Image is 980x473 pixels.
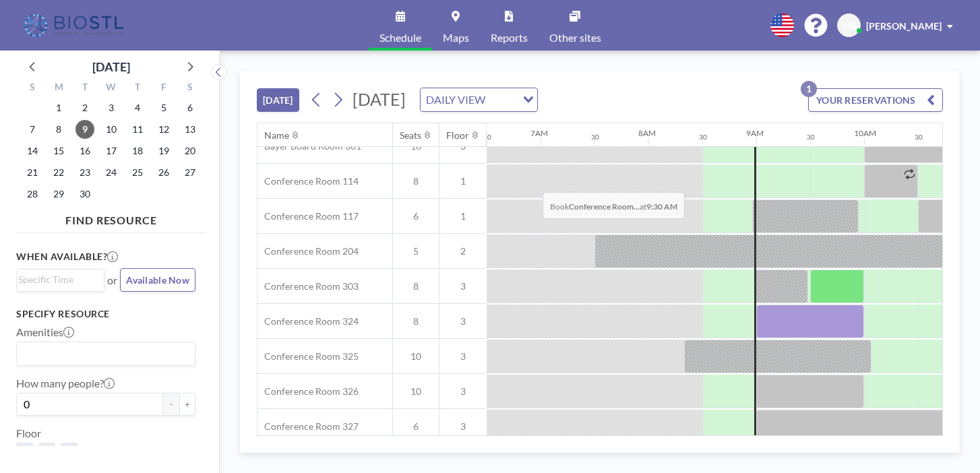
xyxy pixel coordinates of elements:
[393,175,439,187] span: 8
[98,80,125,97] div: W
[393,210,439,222] span: 6
[49,120,68,139] span: Monday, September 8, 2025
[638,128,656,138] div: 8AM
[746,128,764,138] div: 9AM
[257,280,359,292] span: Conference Room 303
[400,129,421,141] div: Seats
[72,80,98,97] div: T
[46,80,72,97] div: M
[18,345,187,362] input: Search for option
[257,175,359,187] span: Conference Room 114
[393,280,439,292] span: 8
[842,20,857,32] span: MB
[120,268,195,292] button: Available Now
[75,120,94,139] span: Tuesday, September 9, 2025
[393,350,439,362] span: 10
[179,393,195,416] button: +
[421,88,537,111] div: Search for option
[16,427,41,440] label: Floor
[128,163,147,182] span: Thursday, September 25, 2025
[107,274,117,287] span: or
[646,201,677,212] b: 9:30 AM
[49,141,68,160] span: Monday, September 15, 2025
[128,141,147,160] span: Thursday, September 18, 2025
[23,141,42,160] span: Sunday, September 14, 2025
[489,91,515,108] input: Search for option
[154,163,173,182] span: Friday, September 26, 2025
[807,133,815,141] div: 30
[257,385,359,398] span: Conference Room 326
[75,163,94,182] span: Tuesday, September 23, 2025
[854,128,876,138] div: 10AM
[16,325,74,339] label: Amenities
[915,133,923,141] div: 30
[154,141,173,160] span: Friday, September 19, 2025
[23,185,42,203] span: Sunday, September 28, 2025
[75,141,94,160] span: Tuesday, September 16, 2025
[154,120,173,139] span: Friday, September 12, 2025
[439,385,487,398] span: 3
[264,129,289,141] div: Name
[439,350,487,362] span: 3
[443,32,469,43] span: Maps
[177,80,203,97] div: S
[128,120,147,139] span: Thursday, September 11, 2025
[530,128,548,138] div: 7AM
[124,80,150,97] div: T
[801,81,817,97] p: 1
[102,163,121,182] span: Wednesday, September 24, 2025
[16,208,206,227] h4: FIND RESOURCE
[181,141,200,160] span: Saturday, September 20, 2025
[126,274,189,286] span: Available Now
[446,129,469,141] div: Floor
[181,120,200,139] span: Saturday, September 13, 2025
[491,32,528,43] span: Reports
[257,245,359,257] span: Conference Room 204
[257,88,299,112] button: [DATE]
[181,163,200,182] span: Saturday, September 27, 2025
[102,120,121,139] span: Wednesday, September 10, 2025
[23,120,42,139] span: Sunday, September 7, 2025
[393,315,439,327] span: 8
[20,80,46,97] div: S
[18,272,96,287] input: Search for option
[154,98,173,117] span: Friday, September 5, 2025
[257,315,359,327] span: Conference Room 324
[49,98,68,117] span: Monday, September 1, 2025
[92,57,130,76] div: [DATE]
[439,280,487,292] span: 3
[257,210,359,222] span: Conference Room 117
[569,201,640,212] b: Conference Room...
[181,98,200,117] span: Saturday, September 6, 2025
[439,420,487,433] span: 3
[49,185,68,203] span: Monday, September 29, 2025
[102,98,121,117] span: Wednesday, September 3, 2025
[439,175,487,187] span: 1
[543,192,685,219] span: Book at
[75,185,94,203] span: Tuesday, September 30, 2025
[808,88,943,112] button: YOUR RESERVATIONS1
[591,133,599,141] div: 30
[49,163,68,182] span: Monday, September 22, 2025
[150,80,177,97] div: F
[393,420,439,433] span: 6
[17,342,195,365] div: Search for option
[102,141,121,160] span: Wednesday, September 17, 2025
[483,133,491,141] div: 30
[22,12,129,39] img: organization-logo
[163,393,179,416] button: -
[439,210,487,222] span: 1
[379,32,421,43] span: Schedule
[17,270,104,290] div: Search for option
[866,20,942,32] span: [PERSON_NAME]
[128,98,147,117] span: Thursday, September 4, 2025
[423,91,488,108] span: DAILY VIEW
[16,377,115,390] label: How many people?
[75,98,94,117] span: Tuesday, September 2, 2025
[699,133,707,141] div: 30
[549,32,601,43] span: Other sites
[23,163,42,182] span: Sunday, September 21, 2025
[439,315,487,327] span: 3
[257,420,359,433] span: Conference Room 327
[353,89,406,109] span: [DATE]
